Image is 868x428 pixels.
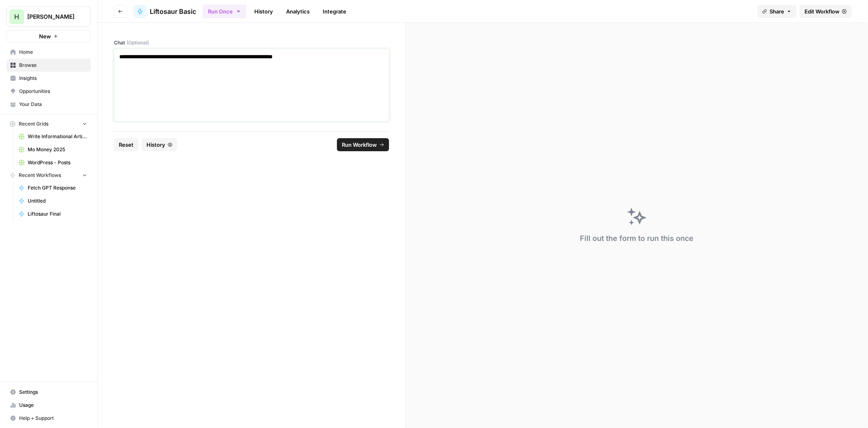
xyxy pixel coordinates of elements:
a: Your Data [7,98,91,111]
span: Liftosaur Final [28,210,87,218]
button: History [142,138,177,151]
a: Mo Money 2025 [15,143,91,156]
button: Share [757,5,796,18]
span: Settings [19,388,87,396]
a: Untitled [15,194,91,207]
span: Recent Grids [19,120,48,128]
span: History [146,141,165,149]
span: Insights [19,75,87,82]
span: Untitled [28,197,87,205]
a: Integrate [318,5,351,18]
a: Browse [7,59,91,72]
a: Insights [7,72,91,85]
a: Opportunities [7,85,91,98]
span: Usage [19,402,87,409]
span: Home [19,49,87,56]
a: Liftosaur Final [15,207,91,221]
a: Analytics [281,5,315,18]
span: Help + Support [19,415,87,422]
button: Workspace: Hasbrook [7,7,91,27]
a: Home [7,46,91,59]
span: Share [770,7,784,15]
span: Write Informational Article [28,133,87,140]
span: Run Workflow [342,141,377,149]
span: Browse [19,62,87,69]
button: Help + Support [7,412,91,425]
button: Recent Grids [7,118,91,130]
span: WordPress - Posts [28,159,87,166]
button: Recent Workflows [7,169,91,181]
span: Mo Money 2025 [28,146,87,153]
a: Fetch GPT Response [15,181,91,194]
span: Edit Workflow [805,7,840,15]
a: Edit Workflow [800,5,852,18]
span: Your Data [19,101,87,108]
a: Write Informational Article [15,130,91,143]
a: Usage [7,399,91,412]
span: Reset [119,141,133,149]
button: Run Once [203,4,246,18]
div: Fill out the form to run this once [580,233,694,244]
span: [PERSON_NAME] [27,13,77,21]
span: Liftosaur Basic [150,7,196,16]
a: WordPress - Posts [15,156,91,169]
a: History [249,5,278,18]
button: Run Workflow [337,138,389,151]
span: Opportunities [19,88,87,95]
span: Recent Workflows [19,172,61,179]
span: (Optional) [127,39,149,46]
button: New [7,30,91,42]
span: Fetch GPT Response [28,184,87,192]
span: H [14,12,19,22]
a: Settings [7,386,91,399]
span: New [39,32,51,40]
label: Chat [114,39,389,46]
a: Liftosaur Basic [133,5,196,18]
button: Reset [114,138,138,151]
